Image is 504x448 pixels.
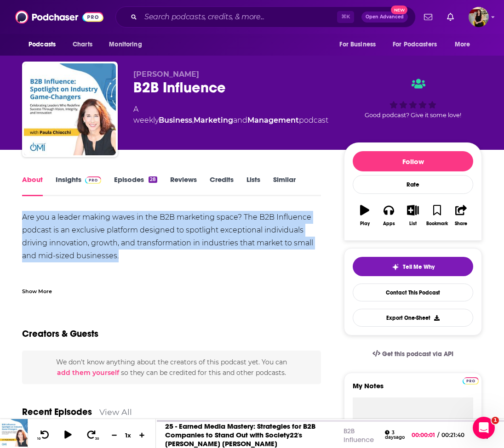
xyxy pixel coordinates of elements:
[469,7,489,27] span: Logged in as cassey
[387,36,450,53] button: open menu
[455,221,467,227] div: Share
[365,112,461,119] span: Good podcast? Give it some love!
[56,358,287,376] span: We don't know anything about the creators of this podcast yet . You can so they can be credited f...
[353,175,473,194] div: Rate
[115,6,416,28] div: Search podcasts, credits, & more...
[133,70,199,79] span: [PERSON_NAME]
[455,38,470,51] span: More
[133,104,329,126] div: A weekly podcast
[37,437,40,441] span: 10
[95,437,99,441] span: 30
[22,328,98,340] h2: Creators & Guests
[194,116,233,125] a: Marketing
[393,38,437,51] span: For Podcasters
[83,429,101,441] button: 30
[365,343,461,365] a: Get this podcast via API
[22,175,43,196] a: About
[233,116,247,125] span: and
[403,263,435,271] span: Tell Me Why
[109,38,142,51] span: Monitoring
[273,175,296,196] a: Similar
[159,116,192,125] a: Business
[353,381,473,397] label: My Notes
[56,175,101,196] a: InsightsPodchaser Pro
[360,221,370,227] div: Play
[339,38,376,51] span: For Business
[103,36,154,53] button: open menu
[382,350,453,358] span: Get this podcast via API
[149,176,157,183] div: 28
[99,407,132,417] a: View All
[141,10,337,24] input: Search podcasts, credits, & more...
[426,221,448,227] div: Bookmark
[448,36,482,53] button: open menu
[473,417,495,439] iframe: Intercom live chat
[165,422,315,448] a: 25 - Earned Media Mastery: Strategies for B2B Companies to Stand Out with Society22's [PERSON_NAM...
[443,9,458,25] a: Show notifications dropdown
[366,15,404,19] span: Open Advanced
[425,199,449,232] button: Bookmark
[353,284,473,301] a: Contact This Podcast
[353,257,473,276] button: tell me why sparkleTell Me Why
[120,431,136,439] div: 1 x
[469,7,489,27] img: User Profile
[385,430,405,440] div: 3 days ago
[469,7,489,27] button: Show profile menu
[409,221,417,227] div: List
[383,221,395,227] div: Apps
[247,116,299,125] a: Management
[22,211,321,327] div: Are you a leader making waves in the B2B marketing space? The B2B Influence podcast is an exclusi...
[344,70,482,127] div: Good podcast? Give it some love!
[420,9,436,25] a: Show notifications dropdown
[22,406,92,418] a: Recent Episodes
[210,175,234,196] a: Credits
[463,377,479,385] img: Podchaser Pro
[377,199,401,232] button: Apps
[192,116,194,125] span: ,
[449,199,473,232] button: Share
[401,199,425,232] button: List
[361,11,408,23] button: Open AdvancedNew
[412,431,437,438] span: 00:00:01
[67,36,98,53] a: Charts
[333,36,387,53] button: open menu
[337,11,354,23] span: ⌘ K
[24,63,116,155] img: B2B Influence
[170,175,197,196] a: Reviews
[437,431,439,438] span: /
[29,38,56,51] span: Podcasts
[57,369,119,376] button: add them yourself
[353,199,377,232] button: Play
[73,38,92,51] span: Charts
[35,429,53,441] button: 10
[353,309,473,327] button: Export One-Sheet
[85,176,101,184] img: Podchaser Pro
[353,151,473,171] button: Follow
[114,175,157,196] a: Episodes28
[463,376,479,385] a: Pro website
[344,426,374,444] a: B2B Influence
[392,263,399,271] img: tell me why sparkle
[391,6,407,14] span: New
[439,431,474,438] span: 00:21:40
[15,8,103,26] img: Podchaser - Follow, Share and Rate Podcasts
[246,175,260,196] a: Lists
[492,417,499,424] span: 1
[22,36,68,53] button: open menu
